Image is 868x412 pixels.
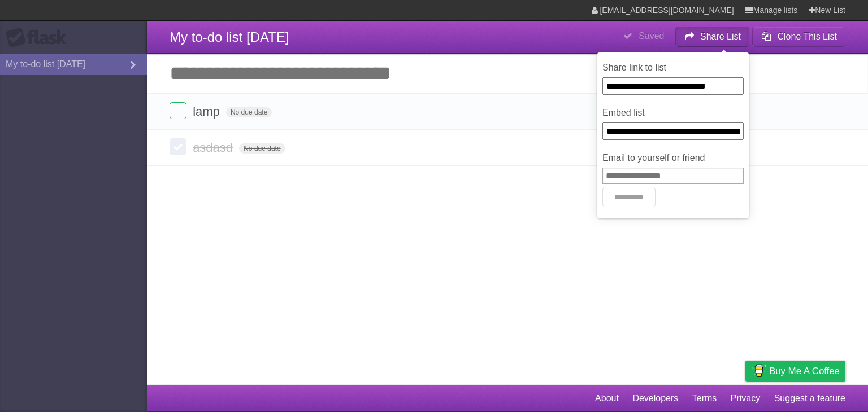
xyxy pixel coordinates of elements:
b: Saved [639,31,664,41]
label: Done [170,102,186,119]
label: Embed list [602,106,744,120]
img: Buy me a coffee [751,361,766,380]
a: Terms [692,388,717,409]
label: Done [170,138,186,155]
a: Developers [632,388,678,409]
span: No due date [239,143,285,154]
a: Buy me a coffee [745,361,845,382]
b: Clone This List [777,32,837,41]
button: Clone This List [752,27,845,47]
b: Share List [700,32,741,41]
button: Share List [675,27,750,47]
a: Suggest a feature [774,388,845,409]
span: No due date [226,107,272,117]
label: Email to yourself or friend [602,151,744,165]
a: Privacy [731,388,760,409]
a: About [595,388,619,409]
span: asdasd [193,141,236,155]
span: lamp [193,104,223,119]
span: My to-do list [DATE] [170,29,289,45]
label: Share link to list [602,61,744,74]
div: Flask [6,28,73,48]
span: Buy me a coffee [769,361,840,381]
